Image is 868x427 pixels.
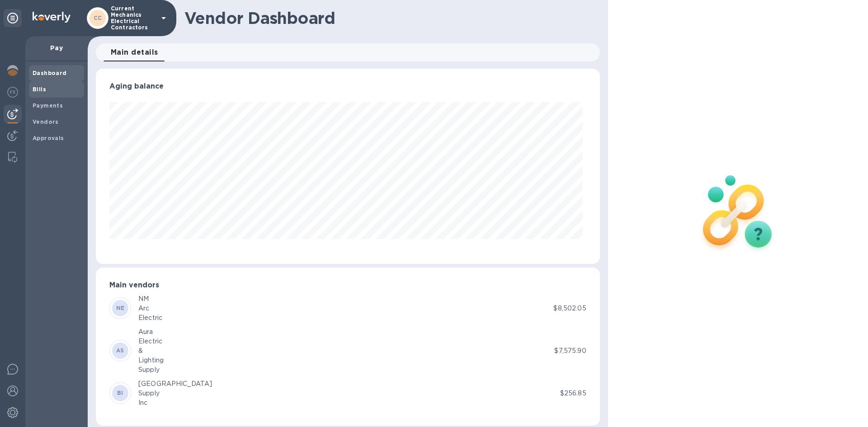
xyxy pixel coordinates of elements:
b: AS [116,347,124,354]
div: Arc [138,304,162,313]
b: Bills [33,86,46,93]
div: NM [138,294,162,304]
b: CC [94,14,102,21]
p: $7,575.90 [554,346,586,356]
div: [GEOGRAPHIC_DATA] [138,379,212,389]
b: Vendors [33,118,59,125]
div: Supply [138,389,212,398]
h1: Vendor Dashboard [184,9,594,28]
p: $8,502.05 [553,304,586,313]
div: Aura [138,327,164,337]
b: Dashboard [33,70,67,76]
b: Approvals [33,135,64,141]
div: Inc [138,398,212,408]
b: BI [117,389,123,396]
img: Logo [33,12,71,23]
p: Current Mechanics Electrical Contractors [111,5,156,31]
div: Unpin categories [4,9,22,27]
div: Lighting [138,356,164,365]
div: & [138,346,164,356]
span: Main details [111,46,158,59]
img: Foreign exchange [7,87,18,98]
div: Electric [138,313,162,323]
div: Electric [138,337,164,346]
h3: Main vendors [109,281,586,290]
b: Payments [33,102,63,109]
p: Pay [33,43,80,52]
b: NE [116,305,125,311]
p: $256.85 [560,389,586,398]
h3: Aging balance [109,82,586,91]
div: Supply [138,365,164,375]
